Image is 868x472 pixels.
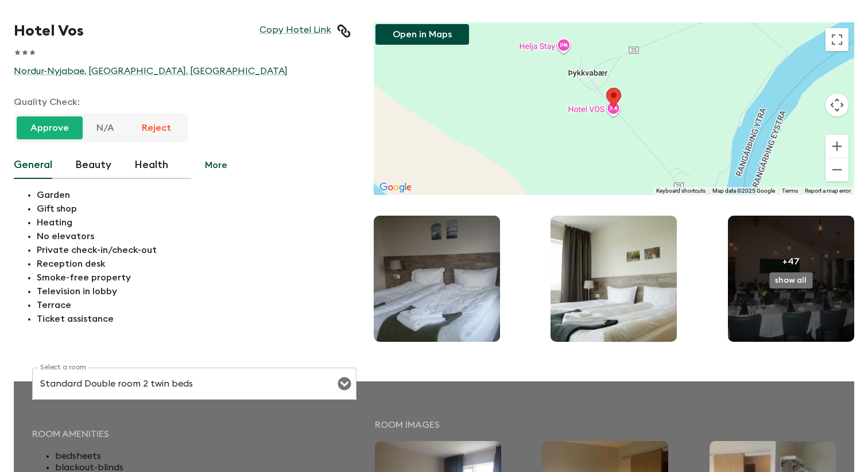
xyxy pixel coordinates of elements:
label: Select a room [40,362,86,372]
button: Toggle fullscreen view [826,28,848,51]
a: Open this area in Google Maps (opens a new window) [377,180,414,195]
a: Nordur-Nyjabae, [GEOGRAPHIC_DATA], [GEOGRAPHIC_DATA] [14,65,351,77]
a: Terms [782,188,798,194]
p: Garden [37,188,351,202]
a: Report a map error [805,188,851,194]
button: Beauty [75,151,111,179]
p: Reception desk [37,257,351,271]
p: Terrace [37,298,351,312]
p: Gift shop [37,202,351,216]
p: No elevators [37,229,351,243]
li: bedsheets [55,450,356,462]
button: General [14,151,52,179]
button: N/A [83,116,128,139]
button: Reject [128,116,185,139]
p: Private check-in/check-out [37,243,351,257]
p: Heating [37,216,351,229]
p: Television in lobby [37,284,351,298]
button: Approve [17,116,83,139]
div: Hotel Vos [606,88,621,109]
button: Map camera controls [826,93,848,116]
p: +47 [782,255,800,268]
button: Open [336,376,352,392]
button: Zoom in [826,135,848,158]
button: Open in Maps [375,24,469,45]
p: Smoke-free property [37,271,351,284]
a: Copy Hotel Link [259,24,331,38]
p: Quality Check: [14,95,351,109]
span: Map data ©2025 Google [712,188,775,194]
p: Room images [375,418,836,432]
h1: Hotel Vos [14,22,84,40]
p: Ticket assistance [37,312,351,326]
button: Zoom out [826,158,848,181]
button: Health [134,151,168,179]
img: Google [377,180,414,195]
p: Room amenities [32,427,356,441]
button: Keyboard shortcuts [656,187,706,195]
button: More [191,151,241,179]
button: show all [769,272,812,288]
